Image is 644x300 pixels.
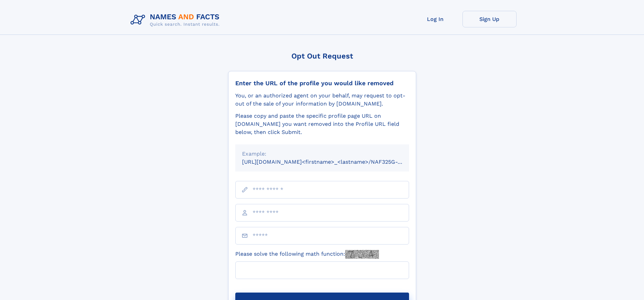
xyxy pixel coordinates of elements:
[408,11,462,27] a: Log In
[128,11,225,29] img: Logo Names and Facts
[462,11,517,27] a: Sign Up
[228,52,416,60] div: Opt Out Request
[235,79,409,87] div: Enter the URL of the profile you would like removed
[242,150,402,158] div: Example:
[235,92,409,108] div: You, or an authorized agent on your behalf, may request to opt-out of the sale of your informatio...
[235,250,379,259] label: Please solve the following math function:
[242,159,422,165] small: [URL][DOMAIN_NAME]<firstname>_<lastname>/NAF325G-xxxxxxxx
[235,112,409,136] div: Please copy and paste the specific profile page URL on [DOMAIN_NAME] you want removed into the Pr...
